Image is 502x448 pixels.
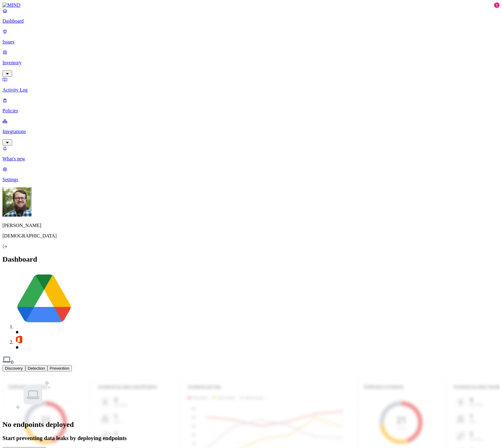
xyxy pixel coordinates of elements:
[2,177,500,182] p: Settings
[2,166,500,182] a: Settings
[2,156,500,162] p: What's new
[2,355,11,364] img: svg%3e
[47,365,72,371] button: Prevention
[15,270,73,328] img: svg%3e
[25,365,47,371] button: Detection
[2,118,500,145] a: Integrations
[2,129,500,134] p: Integrations
[2,39,500,45] p: Issues
[2,187,32,217] img: Rick Heil
[2,223,500,228] p: [PERSON_NAME]
[2,98,500,114] a: Policies
[494,2,500,8] div: 1
[15,376,51,413] img: endpoints-empty-state
[2,18,500,24] p: Dashboard
[2,255,500,263] h2: Dashboard
[2,2,500,8] a: MIND
[2,435,500,442] h3: Start preventing data leaks by deploying endpoints
[2,420,500,429] h1: No endpoints deployed
[2,2,20,8] img: MIND
[2,87,500,93] p: Activity Log
[2,233,500,239] p: [DEMOGRAPHIC_DATA]
[2,77,500,93] a: Activity Log
[2,108,500,114] p: Policies
[2,8,500,24] a: Dashboard
[2,50,500,76] a: Inventory
[2,60,500,65] p: Inventory
[2,29,500,45] a: Issues
[2,146,500,162] a: What's new
[2,365,25,371] button: Discovery
[11,360,13,365] span: 0
[15,335,23,344] img: svg%3e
